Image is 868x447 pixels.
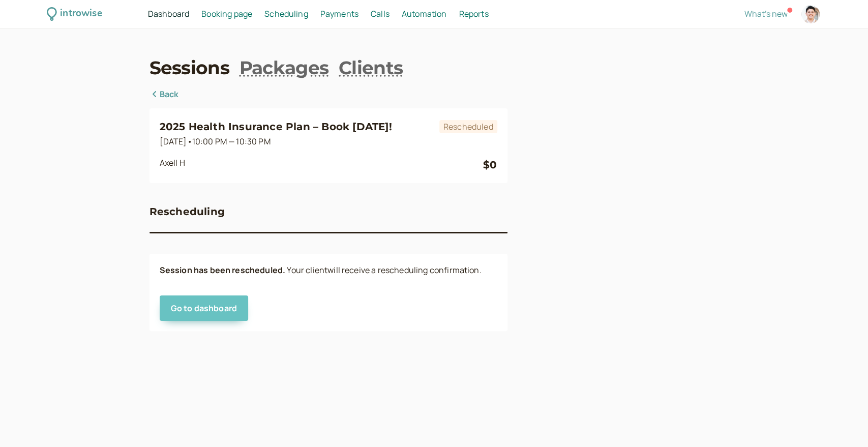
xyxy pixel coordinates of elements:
[744,8,788,19] span: What's new
[160,295,248,321] a: Go to dashboard
[160,157,484,173] div: Axell H
[160,118,435,135] h3: 2025 Health Insurance Plan – Book [DATE]!
[201,8,252,21] a: Booking page
[800,4,821,25] a: Account
[371,8,390,21] a: Calls
[483,157,497,173] div: $0
[320,8,358,19] span: Payments
[149,55,229,80] a: Sessions
[264,8,308,19] span: Scheduling
[47,6,102,22] a: introwise
[192,136,271,147] span: 10:00 PM — 10:30 PM
[439,120,497,133] span: Rescheduled
[402,8,447,19] span: Automation
[148,8,189,19] span: Dashboard
[320,8,358,21] a: Payments
[264,8,308,21] a: Scheduling
[149,88,179,101] a: Back
[240,55,328,80] a: Packages
[148,8,189,21] a: Dashboard
[160,264,286,276] b: Session has been rescheduled.
[459,8,488,21] a: Reports
[459,8,488,19] span: Reports
[160,136,271,147] span: [DATE]
[60,6,102,22] div: introwise
[201,8,252,19] span: Booking page
[187,136,192,147] span: •
[817,398,868,447] iframe: Chat Widget
[339,55,403,80] a: Clients
[149,254,507,331] div: Your client will receive a rescheduling confirmation.
[402,8,447,21] a: Automation
[371,8,390,19] span: Calls
[149,203,225,220] h3: Rescheduling
[744,9,788,18] button: What's new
